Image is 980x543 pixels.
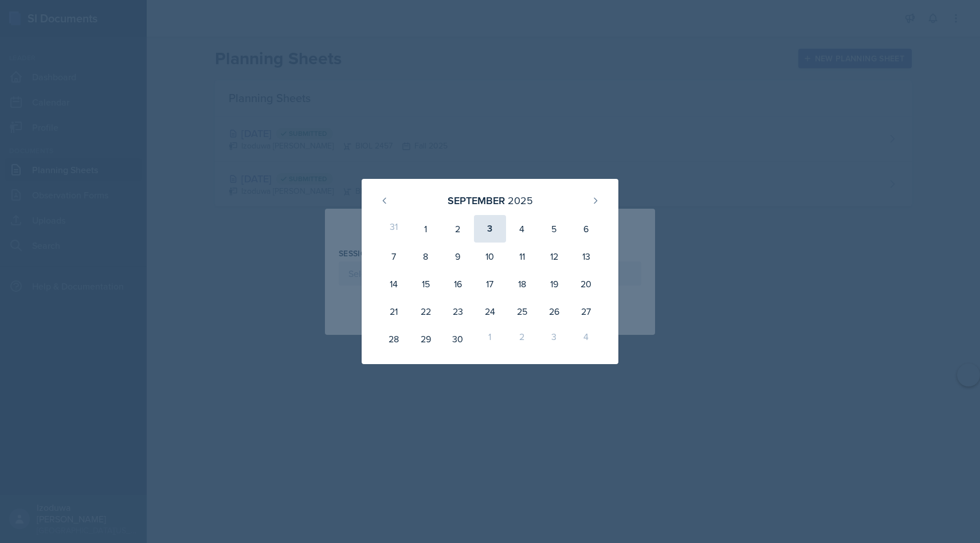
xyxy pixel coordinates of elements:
div: 14 [378,270,410,298]
div: 13 [570,243,602,270]
div: 2 [506,325,538,353]
div: 23 [442,298,474,325]
div: 8 [410,243,442,270]
div: 21 [378,298,410,325]
div: 1 [474,325,506,353]
div: 11 [506,243,538,270]
div: 9 [442,243,474,270]
div: 2025 [508,193,533,208]
div: 20 [570,270,602,298]
div: 10 [474,243,506,270]
div: 30 [442,325,474,353]
div: 5 [538,215,570,243]
div: 3 [474,215,506,243]
div: 4 [570,325,602,353]
div: 22 [410,298,442,325]
div: 19 [538,270,570,298]
div: 18 [506,270,538,298]
div: 12 [538,243,570,270]
div: 24 [474,298,506,325]
div: 7 [378,243,410,270]
div: September [448,193,505,208]
div: 29 [410,325,442,353]
div: 31 [378,215,410,243]
div: 25 [506,298,538,325]
div: 26 [538,298,570,325]
div: 15 [410,270,442,298]
div: 2 [442,215,474,243]
div: 16 [442,270,474,298]
div: 4 [506,215,538,243]
div: 1 [410,215,442,243]
div: 27 [570,298,602,325]
div: 28 [378,325,410,353]
div: 3 [538,325,570,353]
div: 6 [570,215,602,243]
div: 17 [474,270,506,298]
